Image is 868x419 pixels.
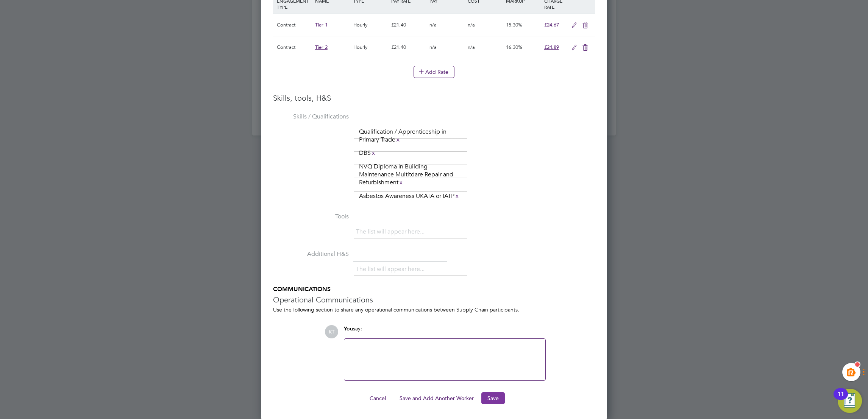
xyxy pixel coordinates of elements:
[838,389,862,413] button: Open Resource Center, 11 new notifications
[429,44,437,50] span: n/a
[273,306,595,313] div: Use the following section to share any operational communications between Supply Chain participants.
[544,44,559,50] span: £24.89
[414,66,454,78] button: Add Rate
[364,392,392,404] button: Cancel
[544,22,559,28] span: £24.67
[273,295,595,305] h3: Operational Communications
[356,162,466,187] li: NVQ Diploma in Building Maintenance Multitdare Repair and Refurbishment
[315,22,328,28] span: Tier 1
[356,191,463,201] li: Asbestos Awareness UKATA or IATP
[273,93,595,103] h3: Skills, tools, H&S
[356,148,379,158] li: DBS
[398,178,404,187] a: x
[344,325,546,338] div: say:
[506,44,522,50] span: 16.30%
[481,392,505,404] button: Save
[468,44,475,50] span: n/a
[393,392,480,404] button: Save and Add Another Worker
[468,22,475,28] span: n/a
[275,14,313,36] div: Contract
[389,14,428,36] div: £21.40
[506,22,522,28] span: 15.30%
[273,113,349,121] label: Skills / Qualifications
[344,326,353,332] span: You
[454,191,460,201] a: x
[395,135,401,145] a: x
[429,22,437,28] span: n/a
[315,44,328,50] span: Tier 2
[273,213,349,221] label: Tools
[273,250,349,258] label: Additional H&S
[371,148,376,158] a: x
[351,14,390,36] div: Hourly
[275,36,313,58] div: Contract
[837,394,844,404] div: 11
[273,285,595,293] h5: COMMUNICATIONS
[325,325,338,338] span: KT
[356,264,428,274] li: The list will appear here...
[356,127,466,145] li: Qualification / Apprenticeship in Primary Trade
[389,36,428,58] div: £21.40
[351,36,390,58] div: Hourly
[356,227,428,237] li: The list will appear here...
